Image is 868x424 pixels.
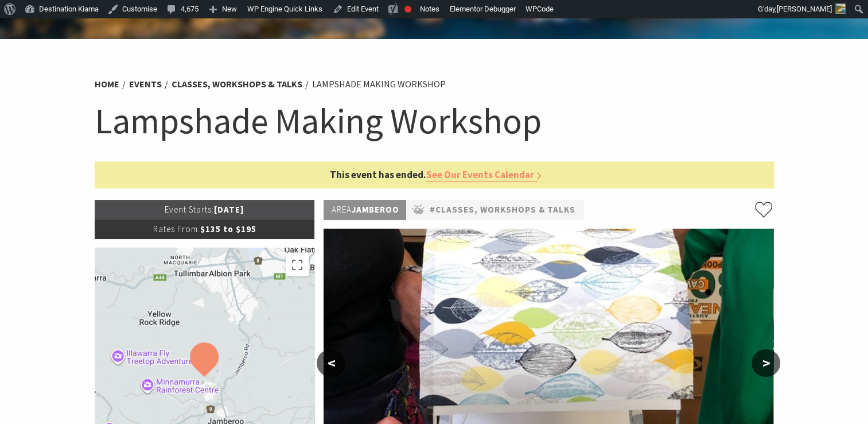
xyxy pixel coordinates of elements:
[331,204,351,215] span: Area
[404,6,411,13] div: Focus keyphrase not set
[324,200,406,220] p: Jamberoo
[312,77,446,92] li: Lampshade Making Workshop
[426,168,538,182] a: See Our Events Calendar
[752,349,780,377] button: >
[153,223,200,234] span: Rates From:
[429,203,575,217] a: #Classes, Workshops & Talks
[95,98,774,144] h1: Lampshade Making Workshop
[777,5,832,13] span: [PERSON_NAME]
[95,78,119,90] a: Home
[95,219,315,239] p: $135 to $195
[165,204,214,215] span: Event Starts:
[317,349,345,377] button: <
[172,78,302,90] a: Classes, Workshops & Talks
[95,200,315,219] p: [DATE]
[95,161,774,188] p: This event has ended.
[286,253,309,276] button: Toggle fullscreen view
[129,78,162,90] a: Events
